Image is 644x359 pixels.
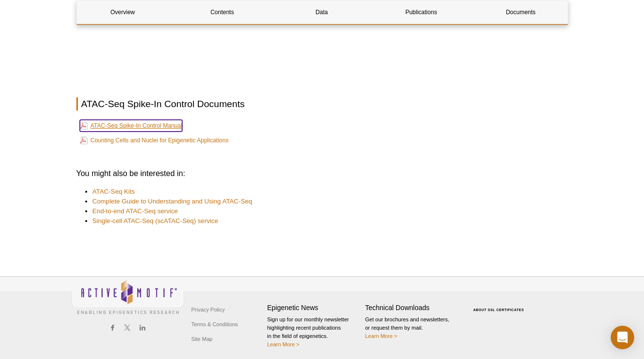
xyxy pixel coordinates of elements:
[267,341,300,347] a: Learn More >
[473,308,524,312] a: ABOUT SSL CERTIFICATES
[93,197,252,206] a: Complete Guide to Understanding and Using ATAC-Seq
[365,315,458,340] p: Get our brochures and newsletters, or request them by mail.
[72,277,184,316] img: Active Motif,
[267,315,360,349] p: Sign up for our monthly newsletter highlighting recent publications in the field of epigenetics.
[276,0,368,24] a: Data
[76,97,568,111] h2: ATAC-Seq Spike-In Control Documents
[365,304,458,312] h4: Technical Downloads
[267,304,360,312] h4: Epigenetic News
[93,206,178,216] a: End-to-end ATAC-Seq service
[77,0,169,24] a: Overview
[76,168,568,179] h3: You might also be interested in:
[176,0,268,24] a: Contents
[189,317,240,332] a: Terms & Conditions
[93,216,218,226] a: Single-cell ATAC-Seq (scATAC-Seq) service
[80,135,229,146] a: Counting Cells and Nuclei for Epigenetic Applications
[189,332,215,346] a: Site Map
[80,120,183,132] a: ATAC-Seq Spike-In Control Manual
[463,294,537,315] table: Click to Verify - This site chose Symantec SSL for secure e-commerce and confidential communicati...
[475,0,567,24] a: Documents
[611,326,634,349] div: Open Intercom Messenger
[189,302,227,317] a: Privacy Policy
[93,187,135,197] a: ATAC-Seq Kits
[375,0,467,24] a: Publications
[365,333,398,339] a: Learn More >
